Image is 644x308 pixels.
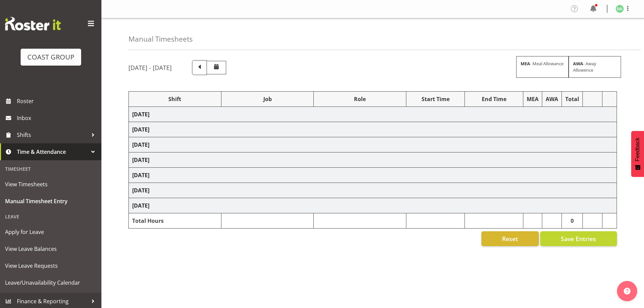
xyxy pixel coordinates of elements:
span: Leave/Unavailability Calendar [5,278,96,288]
span: Feedback [635,138,641,161]
button: Feedback - Show survey [631,131,644,177]
h5: [DATE] - [DATE] [128,64,172,71]
td: [DATE] [129,137,617,152]
td: [DATE] [129,198,617,213]
span: Time & Attendance [17,147,88,157]
a: View Timesheets [2,176,100,193]
td: [DATE] [129,183,617,198]
div: Total [565,95,579,103]
div: MEA [527,95,539,103]
img: daniel-an1132.jpg [616,5,624,13]
span: Save Entries [561,234,596,243]
td: [DATE] [129,122,617,137]
img: help-xxl-2.png [624,288,630,294]
span: View Leave Balances [5,244,96,254]
span: Shifts [17,130,88,140]
span: View Timesheets [5,179,96,189]
a: Apply for Leave [2,223,100,240]
a: Manual Timesheet Entry [2,193,100,210]
span: Roster [17,96,98,106]
img: Rosterit website logo [5,17,61,30]
div: COAST GROUP [27,52,74,62]
td: 0 [562,213,583,229]
div: Role [317,95,403,103]
div: - Away Allowence [569,56,621,78]
div: - Meal Allowance [516,56,569,78]
td: Total Hours [129,213,221,229]
span: Finance & Reporting [17,296,88,306]
span: Manual Timesheet Entry [5,196,96,206]
div: Leave [2,210,100,223]
div: AWA [546,95,558,103]
div: Job [225,95,310,103]
span: View Leave Requests [5,261,96,271]
button: Reset [481,231,539,246]
div: Timesheet [2,162,100,176]
div: Start Time [410,95,461,103]
strong: AWA [573,61,583,67]
span: Apply for Leave [5,227,96,237]
a: View Leave Balances [2,240,100,257]
strong: MEA [521,61,530,67]
div: End Time [468,95,520,103]
td: [DATE] [129,168,617,183]
td: [DATE] [129,152,617,168]
button: Save Entries [540,231,617,246]
span: Reset [502,234,518,243]
h4: Manual Timesheets [128,35,193,43]
td: [DATE] [129,107,617,122]
div: Shift [132,95,218,103]
a: Leave/Unavailability Calendar [2,274,100,291]
a: View Leave Requests [2,257,100,274]
span: Inbox [17,113,98,123]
